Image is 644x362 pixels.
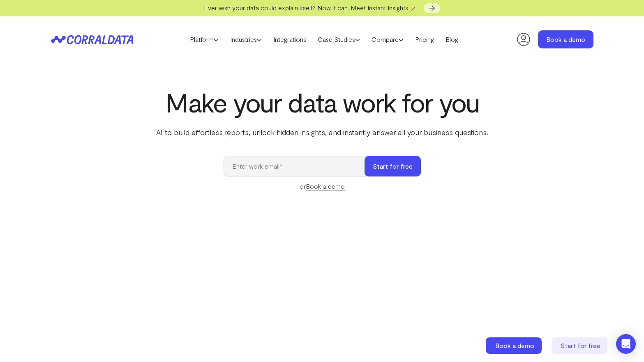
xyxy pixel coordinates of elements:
a: Book a demo [486,337,543,354]
h1: Make your data work for you [155,87,490,117]
div: Open Intercom Messenger [616,334,636,354]
a: Blog [440,33,464,46]
p: AI to build effortless reports, unlock hidden insights, and instantly answer all your business qu... [155,127,490,137]
a: Integrations [268,33,312,46]
a: Start for free [552,337,609,354]
span: Ever wish your data could explain itself? Now it can. Meet Instant Insights 🪄 [204,4,418,11]
a: Industries [224,33,268,46]
a: Compare [366,33,409,46]
a: Book a demo [306,182,345,190]
span: Start for free [561,341,600,349]
button: Start for free [365,156,421,176]
a: Case Studies [312,33,366,46]
span: Book a demo [495,341,534,349]
a: Book a demo [538,30,593,48]
input: Enter work email* [224,156,373,176]
a: Pricing [409,33,440,46]
div: or [224,181,421,191]
a: Platform [184,33,224,46]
